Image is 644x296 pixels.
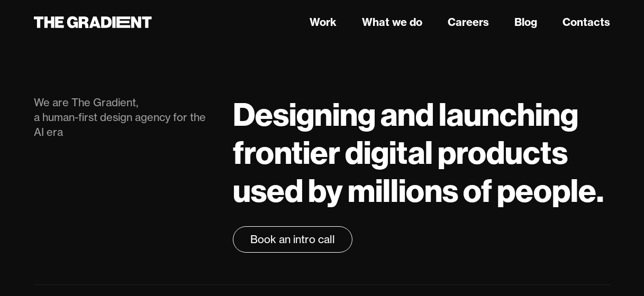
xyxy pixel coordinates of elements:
a: Work [310,14,337,30]
div: We are The Gradient, a human-first design agency for the AI era [34,95,212,140]
h1: Designing and launching frontier digital products used by millions of people. [233,95,610,209]
a: Careers [448,14,489,30]
a: Book an intro call [233,226,352,253]
a: Contacts [563,14,610,30]
a: Blog [514,14,537,30]
a: What we do [362,14,422,30]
